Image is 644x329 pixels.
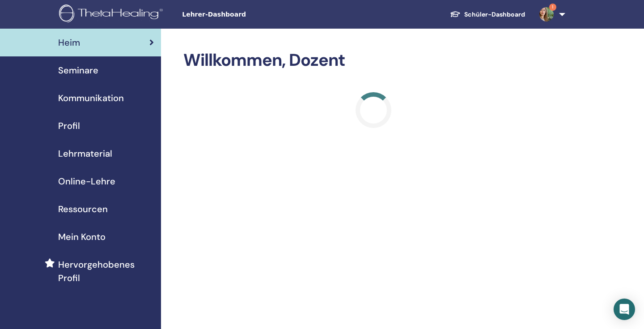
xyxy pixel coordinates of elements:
[549,4,556,11] span: 1
[58,202,108,216] span: Ressourcen
[59,4,166,25] img: logo.png
[183,50,563,71] h2: Willkommen, Dozent
[58,147,112,160] span: Lehrmaterial
[182,10,316,19] span: Lehrer-Dashboard
[58,258,154,285] span: Hervorgehobenes Profil
[450,10,461,18] img: graduation-cap-white.svg
[58,230,106,244] span: Mein Konto
[58,36,80,49] span: Heim
[58,91,124,105] span: Kommunikation
[58,64,98,77] span: Seminare
[443,6,532,23] a: Schüler-Dashboard
[539,7,554,21] img: default.jpg
[614,299,635,320] div: Open Intercom Messenger
[58,119,80,132] span: Profil
[58,175,115,188] span: Online-Lehre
